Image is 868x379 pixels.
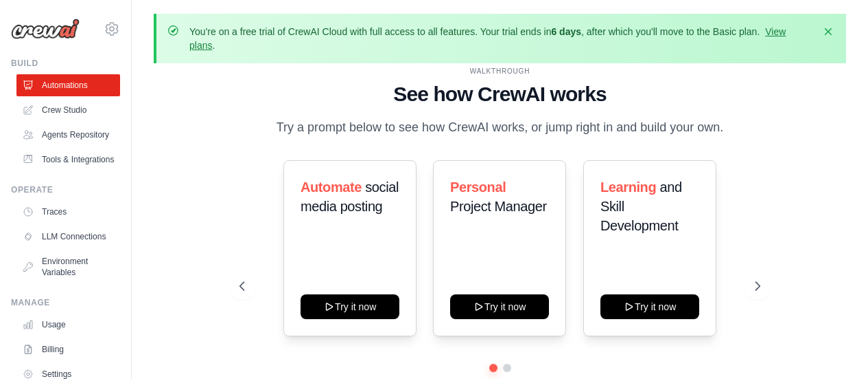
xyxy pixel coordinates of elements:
[239,66,760,76] div: WALKTHROUGH
[16,74,120,96] a: Automations
[301,180,399,214] span: social media posting
[16,149,120,171] a: Tools & Integrations
[450,199,547,214] span: Project Manager
[16,99,120,121] a: Crew Studio
[16,314,120,336] a: Usage
[16,250,120,283] a: Environment Variables
[600,294,699,319] button: Try it now
[16,226,120,248] a: LLM Connections
[189,25,813,52] p: You're on a free trial of CrewAI Cloud with full access to all features. Your trial ends in , aft...
[600,180,656,195] span: Learning
[16,338,120,360] a: Billing
[301,180,362,195] span: Automate
[11,184,120,195] div: Operate
[16,124,120,146] a: Agents Repository
[600,180,682,233] span: and Skill Development
[11,58,120,69] div: Build
[11,19,80,39] img: Logo
[551,26,581,37] strong: 6 days
[239,82,760,107] h1: See how CrewAI works
[450,180,506,195] span: Personal
[11,297,120,308] div: Manage
[16,201,120,223] a: Traces
[450,294,549,319] button: Try it now
[301,294,399,319] button: Try it now
[270,118,731,138] p: Try a prompt below to see how CrewAI works, or jump right in and build your own.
